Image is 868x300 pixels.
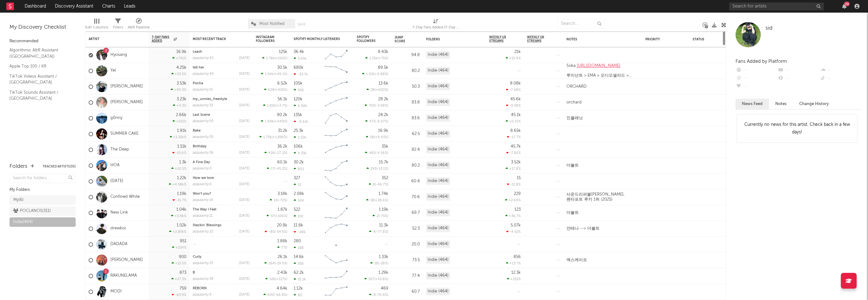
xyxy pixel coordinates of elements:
div: 80.2 [395,162,420,169]
div: ( ) [259,135,287,139]
div: 1.22k [177,176,186,180]
div: 3.53k [177,81,186,85]
div: -- [820,66,862,74]
div: 3.18k [278,192,287,196]
span: 1.54k [265,73,273,76]
span: 1.82k [267,104,276,108]
div: 802 [294,167,304,171]
a: my_unnies_freestyle [193,97,227,101]
div: 83.8 [395,99,420,106]
span: Weekly UK Streams [527,35,551,43]
span: sid [765,26,772,31]
div: +4.3 % [173,103,186,108]
a: sid [765,25,772,32]
span: 1.75k [263,136,272,139]
svg: Chart title [322,205,350,221]
div: 94.8 [395,51,420,59]
div: 36.4k [294,50,304,54]
div: POCLANOS ( 311 ) [13,207,51,215]
div: 30.5k [277,66,287,70]
div: 1.91k [177,129,186,133]
div: Indie (464) [426,130,450,138]
div: ( ) [267,167,287,171]
a: The Way I Feel [193,208,216,211]
a: TikTok Videos Assistant / [GEOGRAPHIC_DATA] [9,73,69,86]
span: 14 [274,199,278,202]
div: +90.3 % [171,88,186,92]
button: Notes [769,99,793,109]
div: 29 [844,2,850,6]
div: popularity: 33 [193,104,213,107]
div: 35k [382,144,388,149]
div: 8.08k [510,81,521,85]
span: -4.56 % [376,151,387,155]
div: 3.52k [511,160,521,164]
div: ( ) [261,72,287,76]
div: Folders [426,38,473,41]
div: 1.74k [378,192,388,196]
div: Indie (464) [426,162,450,169]
div: ( ) [362,72,388,76]
div: ( ) [369,182,388,186]
span: 8 [373,183,375,186]
a: tell her [193,66,204,69]
div: ( ) [264,88,287,92]
div: -11.8 % [507,182,521,186]
div: 24.2k [378,113,388,117]
div: Pocha [193,82,249,85]
div: my_unnies_freestyle [193,97,249,101]
div: My ( 6 ) [13,196,24,204]
div: 더볼트 [563,163,582,168]
div: popularity: 0 [193,167,212,170]
div: 352 [382,176,388,180]
div: 1.3k [179,160,186,164]
div: 2.32k [294,135,306,139]
div: [DATE] [239,167,249,170]
svg: Chart title [322,47,350,63]
span: Weekly US Streams [489,35,511,43]
div: 12 [294,183,301,187]
div: 82.4 [395,146,420,154]
a: B [193,271,195,274]
svg: Chart title [322,110,350,126]
div: How we love [193,176,249,180]
a: Yel [110,68,116,74]
div: ( ) [270,198,287,202]
div: orchard [563,100,585,105]
a: [DATE] [110,179,123,184]
div: -9.61k [294,120,308,124]
a: Stackin' Blessings [193,224,221,227]
a: Bake [193,129,201,132]
div: 7-Day Fans Added (7-Day Fans Added) [412,24,460,31]
span: -9.07 % [376,120,387,123]
a: DADADA [110,242,127,247]
div: ( ) [365,119,388,123]
a: Last Scene [193,113,210,117]
span: -72 % [279,199,286,202]
svg: Chart title [322,142,350,158]
span: 193 [371,167,376,171]
div: 8.65k [510,129,521,133]
a: How we love [193,176,214,180]
span: +28.6 % [375,199,387,202]
div: 105k [294,81,302,85]
div: 45.6k [510,97,521,101]
div: 80.2 [395,67,420,75]
div: 504 [294,198,304,203]
a: Apple Top 100 / KR [9,63,69,70]
div: popularity: 45 [193,56,214,60]
div: Bake [193,129,249,132]
div: 6.52k [277,81,287,85]
span: 17 [271,167,274,171]
div: [DATE] [239,56,249,60]
div: +741 % [172,56,186,60]
a: Algorithmic A&R Assistant ([GEOGRAPHIC_DATA]) [9,47,69,60]
button: News Feed [736,99,769,109]
div: 69.7 [395,209,420,217]
a: Confined White [110,194,140,200]
div: popularity: 6 [193,183,212,186]
div: 106k [294,144,303,149]
div: 327 [294,176,300,180]
div: 31.2k [278,129,287,133]
span: +419 % [275,88,286,92]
